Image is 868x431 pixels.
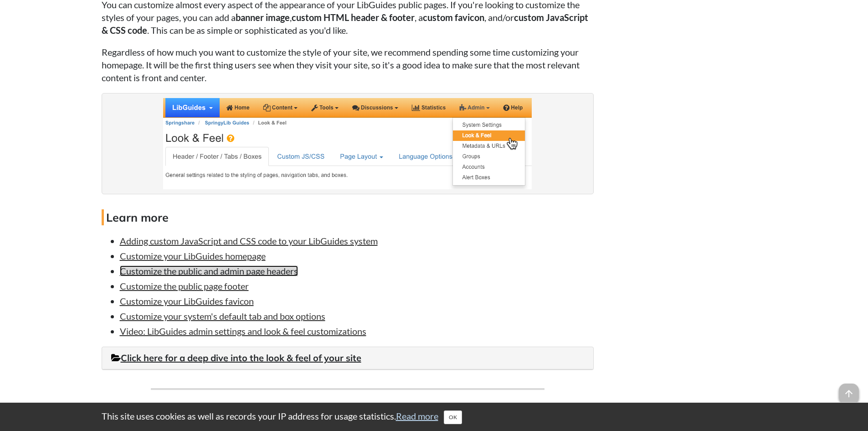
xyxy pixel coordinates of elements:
a: Click here for a deep dive into the look & feel of your site [111,352,361,363]
strong: custom favicon [423,12,484,23]
button: Close [444,410,462,424]
h4: Learn more [102,209,594,225]
a: Customize your system's default tab and box options [120,311,325,322]
img: Customizing your site's look and feel [163,98,532,189]
strong: custom JavaScript & CSS code [102,12,588,36]
div: This site uses cookies as well as records your IP address for usage statistics. [92,410,776,424]
span: arrow_upward [839,384,859,404]
a: Read more [396,410,438,421]
strong: custom HTML header & footer [292,12,415,23]
strong: banner image [236,12,290,23]
a: Customize the public and admin page headers [120,265,298,276]
a: Customize your LibGuides favicon [120,296,254,306]
a: arrow_upward [839,384,859,395]
a: Video: LibGuides admin settings and look & feel customizations [120,326,366,337]
a: Customize your LibGuides homepage [120,250,266,261]
p: Regardless of how much you want to customize the style of your site, we recommend spending some t... [102,46,594,84]
a: Adding custom JavaScript and CSS code to your LibGuides system [120,235,378,246]
a: Customize the public page footer [120,280,249,291]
